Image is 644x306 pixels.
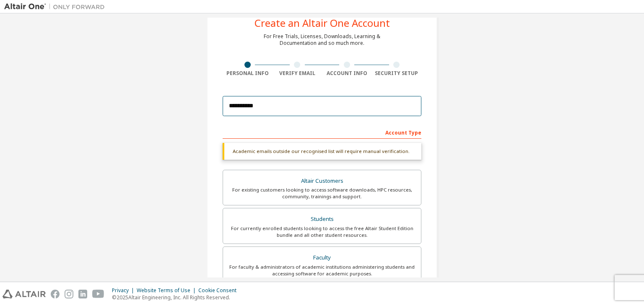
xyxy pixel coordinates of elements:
[273,70,322,77] div: Verify Email
[112,294,241,301] p: © 2025 Altair Engineering, Inc. All Rights Reserved.
[4,3,109,11] img: Altair One
[264,33,380,47] div: For Free Trials, Licenses, Downloads, Learning & Documentation and so much more.
[254,18,390,28] div: Create an Altair One Account
[92,290,104,298] img: youtube.svg
[223,125,421,139] div: Account Type
[3,290,46,298] img: altair_logo.svg
[137,287,198,294] div: Website Terms of Use
[228,187,416,200] div: For existing customers looking to access software downloads, HPC resources, community, trainings ...
[51,290,60,298] img: facebook.svg
[228,213,416,225] div: Students
[112,287,137,294] div: Privacy
[78,290,87,298] img: linkedin.svg
[228,264,416,277] div: For faculty & administrators of academic institutions administering students and accessing softwa...
[228,225,416,239] div: For currently enrolled students looking to access the free Altair Student Edition bundle and all ...
[372,70,422,77] div: Security Setup
[223,143,421,160] div: Academic emails outside our recognised list will require manual verification.
[322,70,372,77] div: Account Info
[223,70,273,77] div: Personal Info
[198,287,241,294] div: Cookie Consent
[228,252,416,264] div: Faculty
[228,175,416,187] div: Altair Customers
[65,290,73,298] img: instagram.svg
